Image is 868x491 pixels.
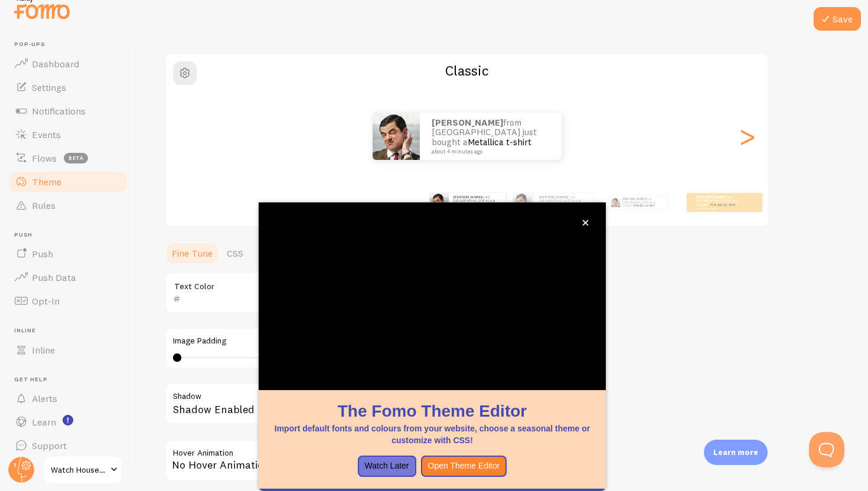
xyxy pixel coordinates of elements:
p: Learn more [713,447,758,458]
a: Theme [7,170,129,194]
a: Push Data [7,266,129,289]
p: from [GEOGRAPHIC_DATA] just bought a [696,195,743,210]
strong: [PERSON_NAME] [622,197,646,201]
span: Watch House [GEOGRAPHIC_DATA] [51,463,107,477]
a: Rules [7,194,129,217]
span: Inline [14,327,129,335]
a: Inline [7,338,129,362]
span: Flows [32,152,57,164]
a: Metallica t-shirt [468,136,531,148]
h1: The Fomo Theme Editor [273,400,592,423]
small: about 4 minutes ago [432,149,546,155]
button: Save [814,7,861,31]
a: Dashboard [7,52,129,76]
a: Metallica t-shirt [634,204,654,207]
div: Learn more [704,440,768,465]
span: Dashboard [32,58,79,70]
span: Theme [32,176,61,188]
span: Push [14,231,129,239]
a: Fine Tune [165,241,220,265]
span: Inline [32,344,55,356]
span: Push [32,248,53,260]
p: from [GEOGRAPHIC_DATA] just bought a [453,195,501,210]
small: about 4 minutes ago [696,207,742,210]
a: CSS [220,241,250,265]
span: Get Help [14,376,129,384]
p: from [GEOGRAPHIC_DATA] just bought a [539,195,589,210]
button: Open Theme Editor [421,456,507,477]
strong: [PERSON_NAME] [539,195,567,199]
label: Image Padding [173,336,511,346]
a: Opt-In [7,289,129,313]
span: Alerts [32,392,57,404]
a: Push [7,242,129,266]
span: Events [32,129,61,140]
a: Flows beta [7,146,129,170]
img: Fomo [513,193,532,212]
img: Fomo [373,113,420,160]
img: Fomo [430,193,449,212]
p: from [GEOGRAPHIC_DATA] just bought a [622,196,662,209]
div: Shadow Enabled [165,383,519,426]
strong: [PERSON_NAME] [453,195,482,199]
button: Watch Later [358,456,416,477]
div: No Hover Animation [165,440,519,481]
span: Rules [32,199,56,211]
span: Settings [32,81,66,93]
span: Opt-In [32,295,60,307]
span: Support [32,440,67,451]
span: Notifications [32,105,86,117]
strong: [PERSON_NAME] [432,117,503,128]
span: Push Data [32,271,76,283]
button: close, [579,217,592,229]
a: Alerts [7,387,129,410]
a: Watch House [GEOGRAPHIC_DATA] [43,456,122,484]
img: Fomo [611,198,620,207]
a: Settings [7,76,129,99]
h2: Classic [166,61,768,80]
a: Events [7,123,129,146]
p: Import default fonts and colours from your website, choose a seasonal theme or customize with CSS! [273,423,592,446]
a: Learn [7,410,129,434]
a: Notifications [7,99,129,123]
span: Pop-ups [14,41,129,48]
iframe: Help Scout Beacon - Open [809,432,844,467]
div: Next slide [740,94,754,179]
div: The Fomo Theme EditorImport default fonts and colours from your website, choose a seasonal theme ... [259,202,606,491]
strong: [PERSON_NAME] [696,195,725,199]
p: from [GEOGRAPHIC_DATA] just bought a [432,118,550,155]
a: Metallica t-shirt [710,202,736,207]
a: Support [7,434,129,457]
svg: <p>Watch New Feature Tutorials!</p> [63,415,73,425]
span: Learn [32,416,56,428]
span: beta [64,153,88,163]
